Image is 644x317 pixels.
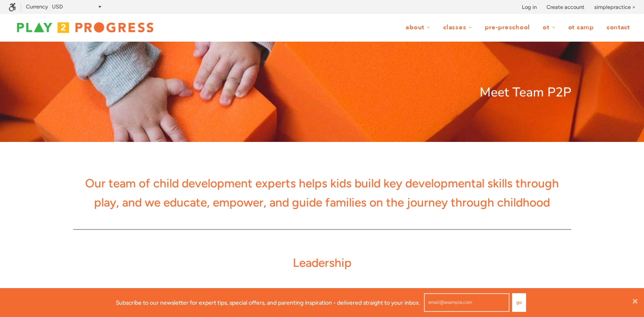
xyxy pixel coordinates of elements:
[537,20,561,36] a: OT
[424,293,509,312] input: email@example.com
[512,293,526,312] button: Go
[400,20,436,36] a: About
[479,20,535,36] a: Pre-Preschool
[73,253,571,272] p: Leadership
[563,20,599,36] a: OT Camp
[522,3,537,11] a: Log in
[601,20,635,36] a: Contact
[116,298,420,307] p: Subscribe to our newsletter for expert tips, special offers, and parenting inspiration - delivere...
[73,82,571,103] p: Meet Team P2P
[594,3,635,11] a: simplepractice >
[73,174,571,212] p: Our team of child development experts helps kids build key developmental skills through play, and...
[26,3,48,10] label: Currency
[9,19,162,36] img: Play2Progress logo
[438,20,478,36] a: Classes
[547,3,584,11] a: Create account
